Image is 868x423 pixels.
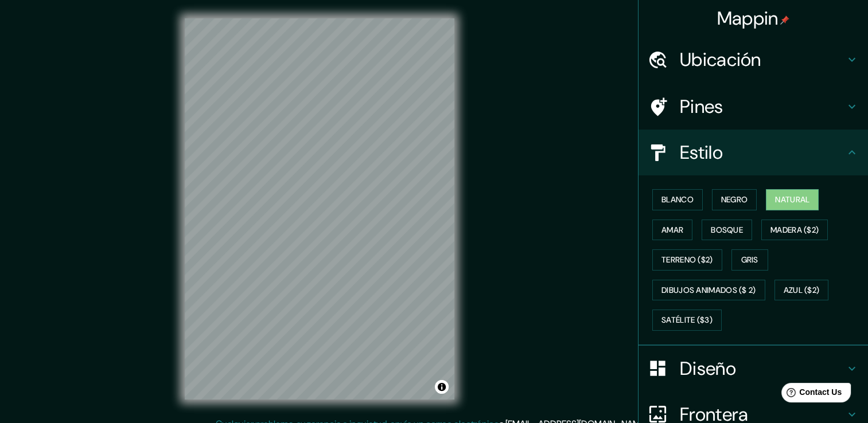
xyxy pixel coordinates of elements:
[661,253,713,267] font: Terreno ($2)
[741,253,758,267] font: Gris
[780,15,789,25] img: pin-icon.png
[185,18,454,399] canvas: Mapa
[652,249,722,271] button: Terreno ($2)
[652,220,692,241] button: Amar
[766,378,855,410] iframe: Help widget launcher
[661,283,756,297] font: Dibujos animados ($ 2)
[731,249,768,271] button: Gris
[661,223,683,237] font: Amar
[661,313,713,327] font: Satélite ($3)
[661,193,694,207] font: Blanco
[761,220,828,241] button: Madera ($2)
[784,283,820,297] font: Azul ($2)
[680,141,845,164] h4: Estilo
[652,189,703,210] button: Blanco
[639,37,868,83] div: Ubicación
[766,189,819,210] button: Natural
[652,280,765,301] button: Dibujos animados ($ 2)
[652,310,722,331] button: Satélite ($3)
[680,357,845,380] h4: Diseño
[711,223,743,237] font: Bosque
[721,193,748,207] font: Negro
[639,346,868,391] div: Diseño
[639,130,868,175] div: Estilo
[702,220,752,241] button: Bosque
[717,6,779,30] font: Mappin
[639,84,868,130] div: Pines
[680,48,845,71] h4: Ubicación
[774,280,829,301] button: Azul ($2)
[712,189,757,210] button: Negro
[435,380,449,394] button: Alternar atribución
[770,223,819,237] font: Madera ($2)
[680,95,845,118] h4: Pines
[775,193,809,207] font: Natural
